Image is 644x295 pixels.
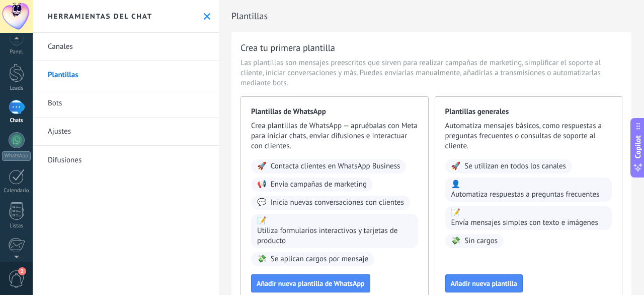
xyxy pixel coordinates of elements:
span: 2 [18,267,26,275]
button: Añadir nueva plantilla [445,274,523,292]
span: Se utilizan en todos los canales [464,161,566,171]
h2: Plantillas [231,6,631,26]
div: Listas [2,223,31,229]
span: Las plantillas son mensajes preescritos que sirven para realizar campañas de marketing, simplific... [240,58,622,88]
h3: Crea tu primera plantilla [240,41,335,54]
span: Añadir nueva plantilla [451,280,517,287]
span: Plantillas de WhatsApp [251,107,418,117]
span: Automatiza mensajes básicos, como respuestas a preguntas frecuentes o consultas de soporte al cli... [445,121,612,151]
div: Chats [2,117,31,124]
span: Copilot [633,135,643,158]
div: WhatsApp [2,151,31,161]
span: Envía campañas de marketing [271,180,367,190]
span: 🚀 [451,161,461,171]
span: 💬 [257,198,267,208]
span: Automatiza respuestas a preguntas frecuentes [451,190,600,200]
span: 💸 [257,254,267,264]
span: 👤 [451,180,461,190]
div: Leads [2,85,31,92]
span: 📝 [257,216,267,226]
h2: Herramientas del chat [48,12,152,21]
span: 💸 [451,236,461,246]
span: 🚀 [257,161,267,171]
a: Ajustes [33,117,219,146]
span: Sin cargos [464,236,498,246]
span: Utiliza formularios interactivos y tarjetas de producto [257,226,412,246]
span: Se aplican cargos por mensaje [271,254,368,264]
span: Inicia nuevas conversaciones con clientes [271,198,404,208]
span: Añadir nueva plantilla de WhatsApp [257,280,365,287]
a: Plantillas [33,61,219,89]
span: Plantillas generales [445,107,612,117]
div: Calendario [2,188,31,194]
span: Envía mensajes simples con texto e imágenes [451,218,598,228]
a: Difusiones [33,146,219,174]
span: 📝 [451,208,461,218]
span: 📢 [257,180,267,190]
span: Crea plantillas de WhatsApp — apruébalas con Meta para iniciar chats, enviar difusiones e interac... [251,121,418,151]
a: Bots [33,89,219,117]
button: Añadir nueva plantilla de WhatsApp [251,274,370,292]
a: Canales [33,33,219,61]
span: Contacta clientes en WhatsApp Business [271,161,400,171]
div: Panel [2,49,31,55]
